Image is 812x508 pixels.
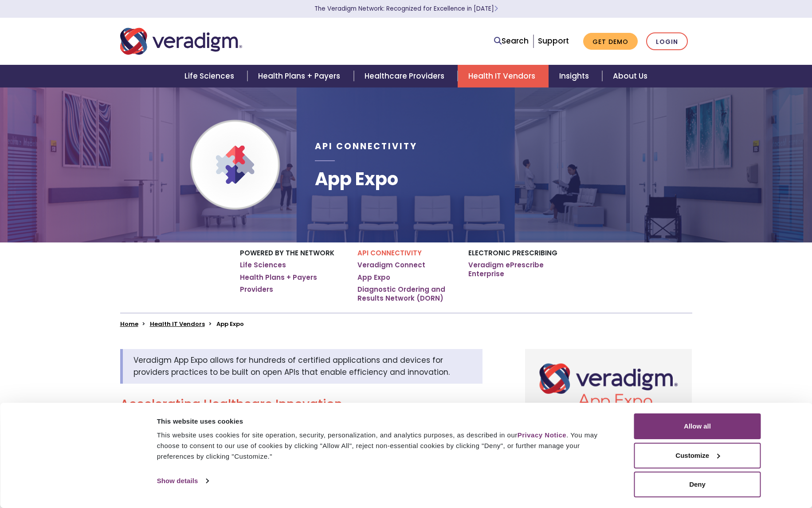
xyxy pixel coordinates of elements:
[120,27,242,56] img: Veradigm logo
[494,4,498,13] span: Learn More
[240,285,273,294] a: Providers
[240,273,317,282] a: Health Plans + Payers
[314,4,498,13] a: The Veradigm Network: Recognized for Excellence in [DATE]Learn More
[120,320,138,328] a: Home
[634,443,761,468] button: Customize
[315,140,417,152] span: API Connectivity
[247,65,353,87] a: Health Plans + Payers
[602,65,658,87] a: About Us
[583,33,638,50] a: Get Demo
[468,261,573,278] a: Veradigm ePrescribe Enterprise
[549,65,602,87] a: Insights
[354,65,458,87] a: Healthcare Providers
[357,285,455,302] a: Diagnostic Ordering and Results Network (DORN)
[538,36,569,46] a: Support
[357,273,390,282] a: App Expo
[518,431,566,439] a: Privacy Notice
[174,65,247,87] a: Life Sciences
[494,35,529,47] a: Search
[150,320,205,328] a: Health IT Vendors
[240,261,286,270] a: Life Sciences
[646,32,688,51] a: Login
[157,474,208,488] a: Show details
[532,356,685,414] img: Veradigm App Expo
[120,397,482,412] h2: Accelerating Healthcare Innovation
[634,413,761,439] button: Allow all
[133,355,450,377] span: Veradigm App Expo allows for hundreds of certified applications and devices for providers practic...
[315,168,417,190] h1: App Expo
[357,261,425,270] a: Veradigm Connect
[157,430,614,462] div: This website uses cookies for site operation, security, personalization, and analytics purposes, ...
[458,65,549,87] a: Health IT Vendors
[634,472,761,497] button: Deny
[157,416,614,427] div: This website uses cookies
